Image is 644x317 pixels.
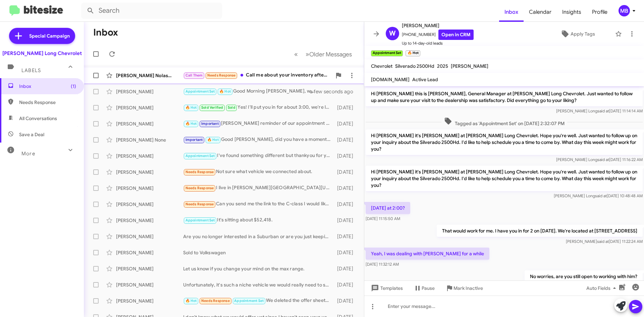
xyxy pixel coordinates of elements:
span: [PERSON_NAME] Long [DATE] 10:48:48 AM [554,193,643,198]
span: [PERSON_NAME] [DATE] 11:22:24 AM [566,239,643,244]
span: [DOMAIN_NAME] [371,76,410,83]
div: [PERSON_NAME] [116,153,183,159]
div: [DATE] [334,104,359,111]
span: (1) [71,83,76,90]
span: said at [597,108,609,113]
p: Hi [PERSON_NAME] it's [PERSON_NAME] at [PERSON_NAME] Long Chevrolet. Hope you're well. Just wante... [366,166,643,191]
span: Tagged as 'Appointment Set' on [DATE] 2:32:07 PM [441,117,567,127]
span: Special Campaign [29,33,70,39]
div: Unfortunately, it's such a niche vehicle we would really need to see it up close. [183,281,334,288]
span: Templates [370,282,403,294]
div: It's sitting about $52,418. [183,216,334,224]
div: [PERSON_NAME] [116,120,183,127]
a: Calendar [524,2,557,22]
div: Can you send me the link to the C-class I would like to get in soon and talk about purchasing thi... [183,200,334,208]
div: [DATE] [334,217,359,224]
button: Templates [364,282,408,294]
span: Appointment Set [185,218,215,222]
div: [PERSON_NAME] [116,217,183,224]
a: Open in CRM [438,30,474,40]
div: a few seconds ago [318,88,359,95]
button: Auto Fields [581,282,624,294]
span: Silverado 2500Hd [395,63,434,69]
a: Profile [587,2,613,22]
span: Appointment Set [185,154,215,158]
span: Important [201,121,219,126]
div: [DATE] [334,298,359,304]
span: 2025 [437,63,448,69]
div: [PERSON_NAME] [116,298,183,304]
div: [PERSON_NAME] [116,169,183,175]
span: Call Them [185,73,203,77]
span: Important [185,138,203,142]
span: » [306,50,309,58]
div: [PERSON_NAME] [116,185,183,192]
div: [PERSON_NAME] Long Chevrolet [2,50,82,57]
div: Not sure what vehicle we connected about. [183,168,334,176]
div: [DATE] [334,120,359,127]
div: [DATE] [334,137,359,143]
span: said at [597,157,609,162]
div: [PERSON_NAME] [116,88,183,95]
p: Yeah, I was dealing with [PERSON_NAME] for a while [366,248,489,260]
span: More [21,151,35,157]
div: [PERSON_NAME] [116,281,183,288]
span: [PERSON_NAME] Long [DATE] 11:14:14 AM [556,108,643,113]
button: MB [613,5,637,16]
span: [PHONE_NUMBER] [402,30,474,40]
div: Sold to Volkswagen [183,249,334,256]
div: [DATE] [334,153,359,159]
p: Hi [PERSON_NAME] it's [PERSON_NAME] at [PERSON_NAME] Long Chevrolet. Hope you're well. Just wante... [366,129,643,155]
button: Mark Inactive [440,282,488,294]
span: Older Messages [309,51,352,58]
span: Auto Fields [586,282,619,294]
span: 🔥 Hot [185,299,197,303]
p: Hi [PERSON_NAME] this is [PERSON_NAME], General Manager at [PERSON_NAME] Long Chevrolet. Just wan... [366,88,643,106]
button: Pause [408,282,440,294]
span: Appointment Set [234,299,264,303]
span: said at [595,193,607,198]
div: I've found something different but thankyou for your help! [183,152,334,160]
div: [DATE] [334,249,359,256]
span: Labels [21,67,41,73]
div: [PERSON_NAME] Nolastname119354088 [116,72,183,79]
input: Search [81,3,222,19]
span: All Conversations [19,115,57,122]
span: Apply Tags [571,28,595,40]
span: « [294,50,298,58]
span: Needs Response [207,73,236,77]
div: [PERSON_NAME] None [116,137,183,143]
span: Sold [228,105,235,110]
div: MB [619,5,630,16]
span: 🔥 Hot [219,89,231,94]
div: [DATE] [334,185,359,192]
div: Good [PERSON_NAME], did you have a moment to look at the photos my team sent you [DATE]? [183,136,334,144]
div: [PERSON_NAME] [116,201,183,208]
span: [DATE] 11:15:50 AM [366,216,400,221]
div: Good Morning [PERSON_NAME], we have an appointment for you at 2pm [DATE], does that still work fo... [183,88,318,95]
span: 🔥 Hot [185,121,197,126]
span: [DATE] 11:32:12 AM [366,262,399,267]
a: Insights [557,2,587,22]
h1: Inbox [93,27,118,38]
div: We deleted the offer sheets, my husband told [PERSON_NAME] what it would take for is to purchase ... [183,297,334,305]
small: Appointment Set [371,50,403,56]
div: Call me about your inventory after 10 thx [183,71,332,79]
a: Special Campaign [9,28,75,44]
p: [DATE] at 2:00? [366,202,410,214]
span: 🔥 Hot [185,105,197,110]
a: Inbox [499,2,524,22]
small: 🔥 Hot [406,50,420,56]
span: [PERSON_NAME] Long [DATE] 11:16:22 AM [556,157,643,162]
div: Yes! I'll put you in for about 3:00, we're located at [STREET_ADDRESS] [183,104,334,111]
span: Mark Inactive [453,282,483,294]
div: [DATE] [334,233,359,240]
span: Sold Verified [201,105,223,110]
div: [PERSON_NAME] [116,249,183,256]
span: [PERSON_NAME] [451,63,488,69]
div: Let us know if you change your mind on the max range. [183,265,334,272]
span: Needs Response [19,99,76,106]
